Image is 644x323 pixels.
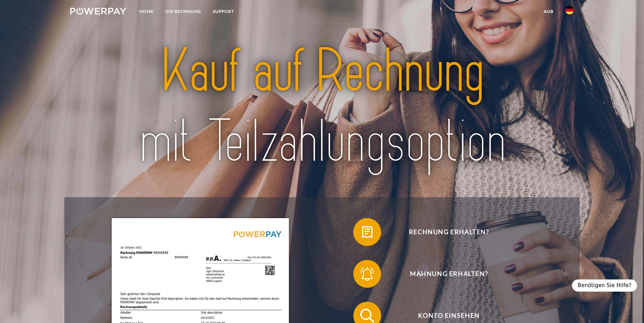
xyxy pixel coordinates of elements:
img: qb_bill.svg [359,223,376,241]
img: logo-powerpay-white.svg [70,8,126,15]
a: DIE RECHNUNG [160,5,207,18]
div: Benötigen Sie Hilfe? [572,279,637,292]
span: Mahnung erhalten? [364,260,534,288]
a: agb [538,5,560,18]
a: SUPPORT [207,5,240,18]
a: Home [134,5,160,18]
img: qb_bell.svg [359,265,376,283]
button: Mahnung erhalten? [353,260,534,288]
span: Rechnung erhalten? [364,218,534,246]
img: de [565,6,574,14]
button: Rechnung erhalten? [353,218,534,246]
img: title-powerpay_de.svg [95,32,549,180]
